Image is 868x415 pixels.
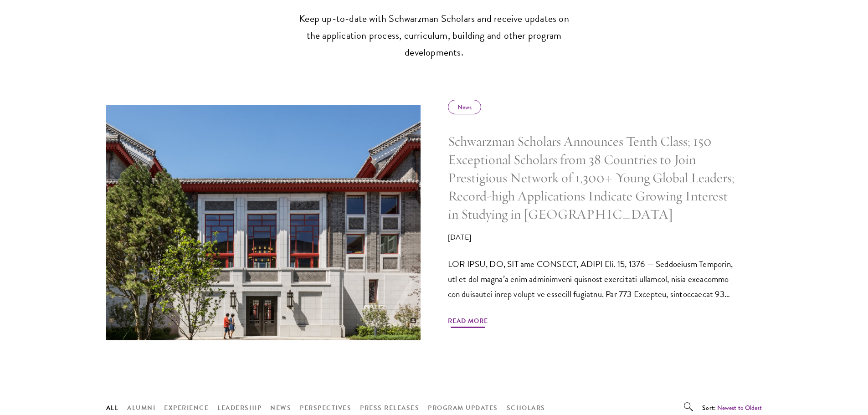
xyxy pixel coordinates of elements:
button: News [270,402,291,414]
span: Read More [448,315,488,329]
button: Newest to Oldest [717,403,762,413]
button: Leadership [217,402,262,414]
button: Press Releases [360,402,419,414]
button: Alumni [127,402,155,414]
p: [DATE] [448,232,735,243]
button: Scholars [507,402,545,414]
p: Keep up-to-date with Schwarzman Scholars and receive updates on the application process, curricul... [293,10,575,61]
div: News [448,100,481,114]
p: LOR IPSU, DO, SIT ame CONSECT, ADIPI Eli. 15, 1376 — Seddoeiusm Temporin, utl et dol magna’a enim... [448,256,735,302]
button: All [106,402,119,414]
button: Experience [164,402,209,414]
h5: Schwarzman Scholars Announces Tenth Class; 150 Exceptional Scholars from 38 Countries to Join Pre... [448,133,735,223]
a: News Schwarzman Scholars Announces Tenth Class; 150 Exceptional Scholars from 38 Countries to Joi... [106,88,762,357]
button: Program Updates [428,402,498,414]
button: Perspectives [300,402,351,414]
span: Sort: [702,403,715,412]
